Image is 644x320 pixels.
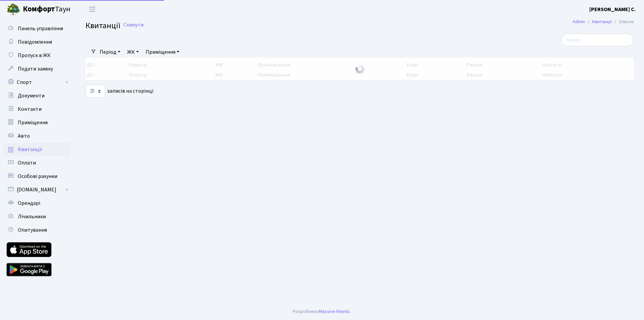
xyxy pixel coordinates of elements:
[18,92,45,99] span: Документи
[18,199,40,207] span: Орендарі
[293,308,351,315] div: Розроблено .
[3,35,70,49] a: Повідомлення
[3,116,70,129] a: Приміщення
[3,196,70,210] a: Орендарі
[319,308,350,315] a: Massive Kinetic
[3,49,70,62] a: Пропуск в ЖК
[3,129,70,143] a: Авто
[3,22,70,35] a: Панель управління
[3,156,70,170] a: Оплати
[18,52,51,59] span: Пропуск в ЖК
[18,226,47,234] span: Опитування
[23,4,70,15] span: Таун
[3,210,70,223] a: Лічильники
[589,5,636,13] a: [PERSON_NAME] С.
[7,3,20,16] img: logo.png
[18,159,36,167] span: Оплати
[18,213,46,220] span: Лічильники
[23,4,55,14] b: Комфорт
[18,173,57,180] span: Особові рахунки
[355,64,365,75] img: Обробка...
[124,46,142,58] a: ЖК
[561,34,634,46] input: Пошук...
[18,105,42,113] span: Контакти
[18,119,48,126] span: Приміщення
[18,25,63,32] span: Панель управління
[86,85,105,98] select: записів на сторінці
[3,62,70,76] a: Подати заявку
[3,89,70,102] a: Документи
[3,76,70,89] a: Спорт
[3,170,70,183] a: Особові рахунки
[18,65,53,73] span: Подати заявку
[123,22,144,28] a: Скинути
[18,132,30,140] span: Авто
[143,46,182,58] a: Приміщення
[18,38,52,46] span: Повідомлення
[86,20,120,32] span: Квитанції
[612,18,634,26] li: Список
[18,146,42,153] span: Квитанції
[3,143,70,156] a: Квитанції
[562,15,644,29] nav: breadcrumb
[97,46,123,58] a: Період
[3,223,70,237] a: Опитування
[84,4,101,15] button: Переключити навігацію
[3,183,70,196] a: [DOMAIN_NAME]
[3,102,70,116] a: Контакти
[573,18,585,25] a: Admin
[592,18,612,25] a: Квитанції
[589,6,636,13] b: [PERSON_NAME] С.
[86,85,153,98] label: записів на сторінці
